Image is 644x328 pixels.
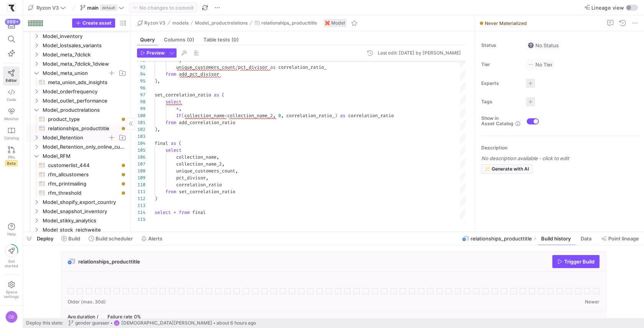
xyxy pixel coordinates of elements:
[26,114,127,124] div: Press SPACE to select this row.
[286,113,335,119] span: correlation_ratio_
[107,314,132,320] span: Failure rate
[48,170,119,179] span: rfm_allcustomers​​​​​​​​​​
[176,64,235,70] span: unique_customers_count
[528,61,534,68] img: No tier
[165,189,176,195] span: from
[591,5,624,11] span: Lineage view
[235,64,238,70] span: /
[481,43,520,48] span: Status
[176,182,222,188] span: correlation_ratio
[26,151,127,161] div: Press SPACE to select this row.
[216,154,219,160] span: ,
[157,78,160,84] span: ,
[137,202,145,209] div: 113
[193,18,249,28] button: Model_productrelations
[43,133,108,142] span: Model_Retention
[171,140,176,146] span: as
[253,18,319,28] button: relationships_producttitle
[135,18,167,28] button: Ryzon V3
[4,116,19,121] span: Monitor
[481,99,520,104] span: Tags
[68,299,106,305] span: Older (max. 30d)
[238,64,268,70] span: pct_divisor
[481,116,514,126] span: Show in Asset Catalog
[270,64,276,70] span: as
[216,320,256,326] span: about 6 hours ago
[165,71,176,77] span: from
[48,189,119,197] span: rfm_threshold​​​​​​​​​​
[26,59,127,68] div: Press SPACE to select this row.
[137,91,145,98] div: 97
[581,235,591,242] span: Data
[26,225,127,234] div: Press SPACE to select this row.
[66,318,258,328] button: gender guesserCB[DEMOGRAPHIC_DATA][PERSON_NAME]about 6 hours ago
[485,20,527,26] span: Never Materialized
[157,126,160,133] span: ,
[37,235,53,242] span: Deploy
[5,160,18,166] span: Beta
[203,37,239,42] span: Table tests
[96,235,133,242] span: Build scheduler
[155,78,157,84] span: )
[78,258,140,265] span: relationships_producttitle
[26,216,127,225] div: Press SPACE to select this row.
[179,119,235,126] span: add_correlation_ratio
[378,50,461,56] div: Last edit: [DATE] by [PERSON_NAME]
[137,119,145,126] div: 101
[155,140,168,146] span: final
[144,20,165,26] span: Ryzon V3
[26,320,63,326] span: Deploy this state:
[114,320,120,326] div: CB
[179,71,219,77] span: add_pct_divisor
[155,195,157,202] span: )
[3,278,20,302] a: Spacesettings
[43,96,126,105] span: Model_outlet_performance
[3,143,20,169] a: PRsBeta
[137,147,145,154] div: 105
[137,167,145,174] div: 108
[155,209,171,215] span: select
[137,64,145,71] div: 93
[541,235,571,242] span: Build history
[526,40,561,50] button: No statusNo Status
[176,154,216,160] span: collection_name
[278,113,281,119] span: 0
[121,320,212,326] span: [DEMOGRAPHIC_DATA][PERSON_NAME]
[176,113,182,119] span: IF
[5,259,18,268] span: Get started
[137,112,145,119] div: 100
[48,78,119,87] span: meta_union_ads_insights​​​​​​​​​​
[137,98,145,105] div: 98
[43,41,126,50] span: Model_lostsales_variants
[481,62,520,67] span: Tier
[43,87,126,96] span: Model_orderfrequency
[43,207,126,216] span: Model_snapshot_inventory
[176,168,235,174] span: unique_customers_count
[137,78,145,84] div: 95
[72,18,115,28] button: Create asset
[231,37,239,42] span: (0)
[26,114,127,124] a: product_type​​​​​​​​​​
[26,105,127,114] div: Press SPACE to select this row.
[335,113,337,119] span: )
[26,170,127,179] a: rfm_allcustomers​​​​​​​​​​
[172,20,188,26] span: models
[3,18,20,32] button: 999+
[165,119,176,126] span: from
[43,216,126,225] span: Model_stikky_analytics
[137,181,145,188] div: 110
[206,175,208,181] span: ,
[273,113,276,119] span: ,
[26,133,127,142] div: Press SPACE to select this row.
[3,1,20,14] a: https://storage.googleapis.com/y42-prod-data-exchange/images/sBsRsYb6BHzNxH9w4w8ylRuridc3cmH4JEFn...
[165,147,182,153] span: select
[75,320,109,326] span: gender guesser
[192,209,206,215] span: final
[43,32,126,41] span: Model_inventory
[179,209,190,215] span: from
[4,136,19,140] span: Catalog
[222,92,225,98] span: (
[26,68,127,78] div: Press SPACE to select this row.
[137,216,145,223] div: 115
[187,37,194,42] span: (0)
